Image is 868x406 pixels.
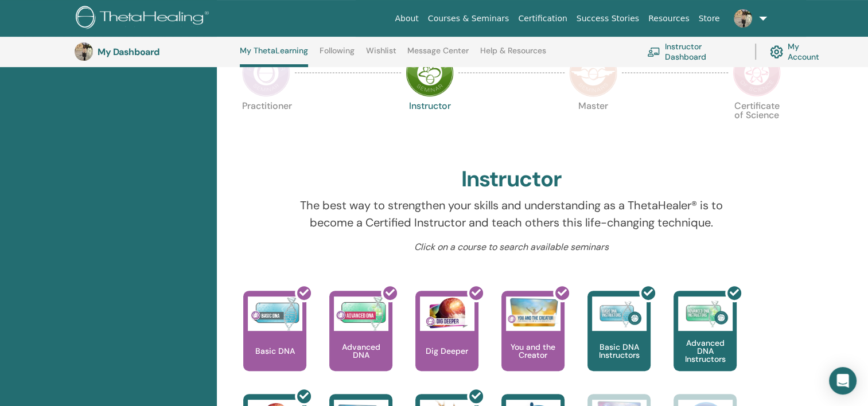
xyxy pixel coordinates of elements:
a: Advanced DNA Instructors Advanced DNA Instructors [674,291,737,394]
img: Dig Deeper [420,296,474,331]
img: cog.svg [770,42,783,61]
div: Open Intercom Messenger [829,367,857,395]
img: Advanced DNA Instructors [678,296,733,331]
a: My ThetaLearning [240,46,308,67]
a: Help & Resources [480,46,546,64]
img: Instructor [406,49,454,97]
a: Success Stories [572,8,644,29]
p: Certificate of Science [733,101,781,150]
p: Master [569,101,617,150]
a: Store [694,8,725,29]
a: Wishlist [366,46,396,64]
img: chalkboard-teacher.svg [647,47,660,57]
a: Certification [513,8,571,29]
a: Message Center [407,46,469,64]
a: Basic DNA Instructors Basic DNA Instructors [587,291,651,394]
img: Master [569,49,617,97]
p: You and the Creator [501,343,565,359]
h3: My Dashboard [98,46,212,57]
img: Basic DNA [248,296,302,331]
a: Advanced DNA Advanced DNA [329,291,392,394]
p: Advanced DNA Instructors [674,339,737,363]
p: Practitioner [242,101,290,150]
p: The best way to strengthen your skills and understanding as a ThetaHealer® is to become a Certifi... [285,197,738,231]
a: About [390,8,423,29]
img: default.jpg [734,9,752,28]
img: Certificate of Science [733,49,781,97]
img: Practitioner [242,49,290,97]
img: Basic DNA Instructors [592,296,647,331]
a: Dig Deeper Dig Deeper [415,291,478,394]
a: Instructor Dashboard [647,39,741,64]
h2: Instructor [461,166,562,193]
a: Courses & Seminars [423,8,514,29]
img: Advanced DNA [334,296,388,331]
a: You and the Creator You and the Creator [501,291,565,394]
p: Basic DNA Instructors [587,343,651,359]
img: logo.png [76,6,213,32]
a: Basic DNA Basic DNA [243,291,306,394]
img: default.jpg [75,42,93,61]
p: Instructor [406,101,454,150]
p: Dig Deeper [421,347,473,355]
a: Following [320,46,355,64]
p: Click on a course to search available seminars [285,240,738,254]
img: You and the Creator [506,296,560,328]
a: My Account [770,39,831,64]
a: Resources [644,8,694,29]
p: Advanced DNA [329,343,392,359]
